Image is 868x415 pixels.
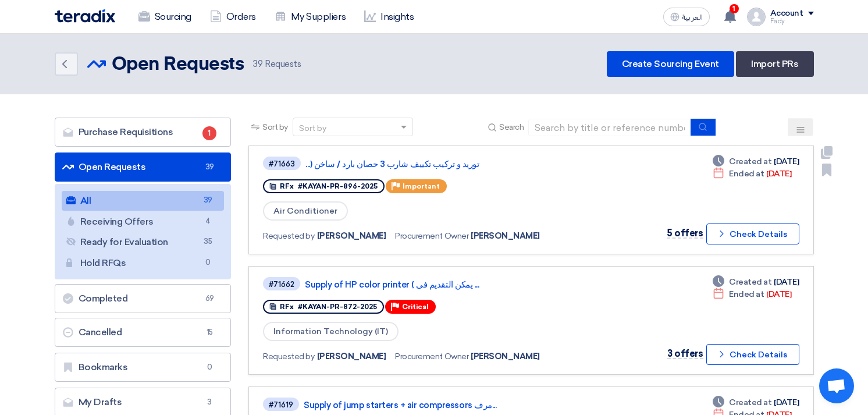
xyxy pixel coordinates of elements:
[305,159,596,169] a: توريد و تركيب تكييف شارب 3 حصان بارد / ساخن (...
[280,303,294,311] span: RFx
[269,160,295,168] div: #71663
[202,396,216,408] span: 3
[729,396,771,409] span: Created at
[471,350,540,363] span: [PERSON_NAME]
[265,4,355,30] a: My Suppliers
[395,230,468,242] span: Procurement Owner
[770,9,803,19] div: Account
[607,51,734,77] a: Create Sourcing Event
[736,51,813,77] a: Import PRs
[729,155,771,168] span: Created at
[305,279,596,290] a: Supply of HP color printer ( يمكن التقديم فى ...
[201,194,215,207] span: 39
[706,344,799,365] button: Check Details
[55,353,232,382] a: Bookmarks0
[729,288,764,300] span: Ended at
[55,9,115,23] img: Teradix logo
[729,168,764,180] span: Ended at
[298,303,377,311] span: #KAYAN-PR-872-2025
[55,152,232,182] a: Open Requests39
[667,228,703,239] span: 5 offers
[201,257,215,269] span: 0
[269,281,294,288] div: #71662
[682,13,703,22] span: العربية
[62,191,225,211] a: All
[317,350,386,363] span: [PERSON_NAME]
[263,230,314,242] span: Requested by
[667,348,703,359] span: 3 offers
[819,368,854,403] div: Open chat
[663,8,710,26] button: العربية
[730,4,739,13] span: 1
[770,18,814,24] div: Fady
[713,288,791,300] div: [DATE]
[263,350,314,363] span: Requested by
[201,215,215,228] span: 4
[402,303,429,311] span: Critical
[55,118,232,147] a: Purchase Requisitions1
[112,53,244,76] h2: Open Requests
[713,396,799,409] div: [DATE]
[62,253,225,273] a: Hold RFQs
[713,155,799,168] div: [DATE]
[298,182,378,190] span: #KAYAN-PR-896-2025
[499,121,524,133] span: Search
[747,8,766,26] img: profile_test.png
[62,232,225,252] a: Ready for Evaluation
[299,122,326,134] div: Sort by
[62,212,225,232] a: Receiving Offers
[355,4,423,30] a: Insights
[202,161,216,173] span: 39
[713,168,791,180] div: [DATE]
[253,58,301,71] span: Requests
[713,276,799,288] div: [DATE]
[269,401,293,409] div: #71619
[528,119,691,136] input: Search by title or reference number
[262,121,288,133] span: Sort by
[471,230,540,242] span: [PERSON_NAME]
[304,400,595,410] a: Supply of jump starters + air compressors مرف...
[263,322,399,341] span: Information Technology (IT)
[201,4,265,30] a: Orders
[129,4,201,30] a: Sourcing
[253,59,262,69] span: 39
[202,361,216,373] span: 0
[202,126,216,140] span: 1
[729,276,771,288] span: Created at
[706,224,799,244] button: Check Details
[55,284,232,313] a: Completed69
[263,201,348,221] span: Air Conditioner
[202,327,216,338] span: 15
[202,293,216,304] span: 69
[55,318,232,347] a: Cancelled15
[317,230,386,242] span: [PERSON_NAME]
[403,182,440,190] span: Important
[201,236,215,248] span: 35
[395,350,468,363] span: Procurement Owner
[280,182,294,190] span: RFx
